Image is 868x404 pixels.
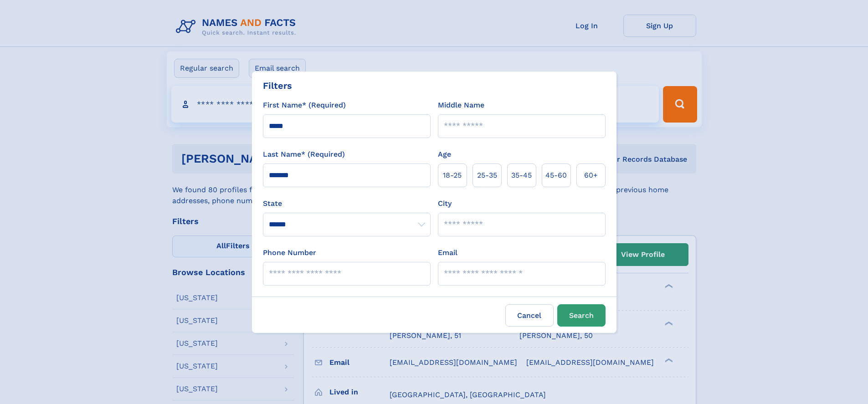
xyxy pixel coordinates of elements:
div: Filters [263,79,292,92]
label: State [263,198,431,209]
span: 35‑45 [511,170,532,181]
label: First Name* (Required) [263,100,346,111]
button: Search [557,304,606,327]
label: Phone Number [263,247,316,258]
span: 45‑60 [545,170,567,181]
label: Middle Name [438,100,484,111]
span: 60+ [584,170,598,181]
label: Cancel [505,304,554,327]
label: Age [438,149,451,160]
span: 25‑35 [477,170,497,181]
span: 18‑25 [443,170,462,181]
label: City [438,198,452,209]
label: Email [438,247,457,258]
label: Last Name* (Required) [263,149,345,160]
